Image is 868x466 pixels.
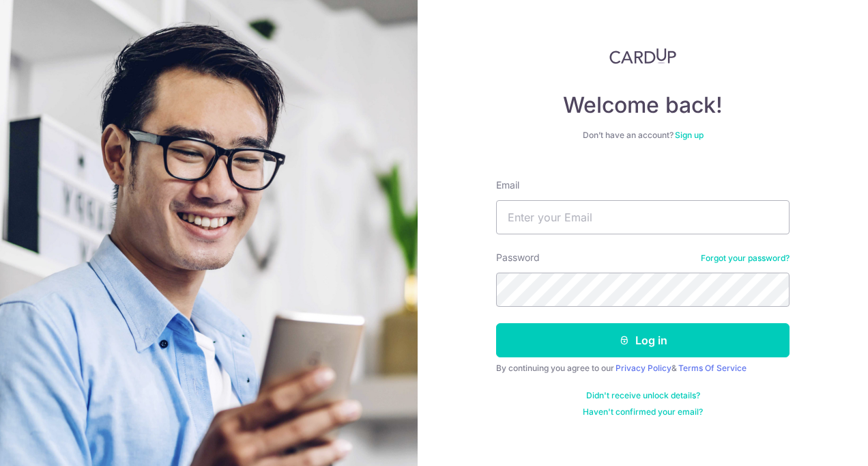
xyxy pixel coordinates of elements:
a: Didn't receive unlock details? [586,390,700,401]
img: CardUp Logo [609,48,676,64]
label: Password [496,251,540,264]
a: Terms Of Service [678,363,747,373]
a: Privacy Policy [616,363,671,373]
input: Enter your Email [496,200,790,234]
a: Haven't confirmed your email? [583,407,703,417]
a: Sign up [675,130,704,140]
label: Email [496,178,519,192]
h4: Welcome back! [496,92,790,119]
a: Forgot your password? [701,253,790,264]
div: Don’t have an account? [496,130,790,141]
button: Log in [496,323,790,357]
div: By continuing you agree to our & [496,363,790,374]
